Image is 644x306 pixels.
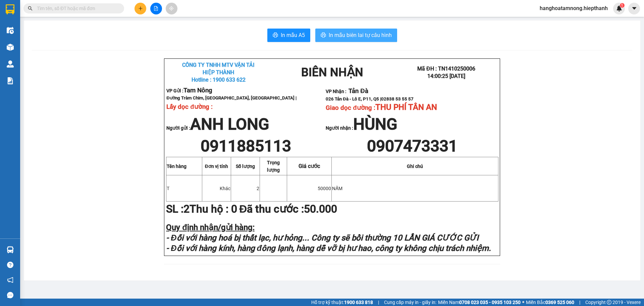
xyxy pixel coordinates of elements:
[367,136,458,156] span: 0907473331
[315,29,397,42] button: printerIn mẫu biên lai tự cấu hình
[7,277,13,283] span: notification
[7,44,14,51] img: warehouse-icon
[620,3,625,8] sup: 1
[621,3,623,8] span: 1
[167,186,169,191] span: T
[631,5,637,11] span: caret-down
[378,299,379,306] span: |
[220,186,230,191] span: Khác
[7,262,13,268] span: question-circle
[607,300,611,305] span: copyright
[166,244,491,253] strong: - Đối với hàng kính, hàng đông lạnh, hàng dễ vỡ bị hư hao, công ty không chịu trách nhiệm.
[169,6,174,11] span: aim
[329,31,392,39] span: In mẫu biên lai tự cấu hình
[166,95,297,100] span: Đường Tràm Chim, [GEOGRAPHIC_DATA], [GEOGRAPHIC_DATA] |
[438,299,521,306] span: Miền Nam
[459,300,521,305] strong: 0708 023 035 - 0935 103 250
[384,299,436,306] span: Cung cấp máy in - giấy in:
[190,203,228,215] strong: Thu hộ :
[7,292,13,298] span: message
[231,203,237,215] span: 0
[326,89,368,94] strong: VP Nhận :
[321,32,326,39] span: printer
[304,203,337,215] span: 50.000
[7,60,14,68] img: warehouse-icon
[183,203,190,215] span: 2
[381,96,414,101] span: 02838 53 55 57
[167,164,186,169] strong: Tên hàng
[301,65,363,79] strong: BIÊN NHẬN
[273,32,278,39] span: printer
[311,299,373,306] span: Hỗ trợ kỹ thuật:
[427,73,465,79] span: 14:00:25 [DATE]
[353,115,397,134] span: HÙNG
[166,3,177,14] button: aim
[417,65,475,72] span: Mã ĐH : TN1410250006
[190,115,269,134] span: ANH LONG
[522,301,524,304] span: ⚪️
[166,203,190,215] strong: SL :
[526,299,574,306] span: Miền Bắc
[344,300,373,305] strong: 1900 633 818
[326,104,437,112] span: Giao dọc đường :
[203,69,234,76] strong: HIỆP THÀNH
[166,223,255,232] strong: Quy định nhận/gửi hàng:
[231,203,340,215] span: Đã thu cước :
[37,5,116,12] input: Tìm tên, số ĐT hoặc mã đơn
[150,3,162,14] button: file-add
[135,3,146,14] button: plus
[7,246,14,253] img: warehouse-icon
[267,29,310,42] button: printerIn mẫu A5
[192,77,246,83] span: Hotline : 1900 633 622
[201,136,291,156] span: 0911885113
[318,186,331,191] span: 50000
[236,164,255,169] span: Số lượng
[375,102,437,112] span: THU PHÍ TÂN AN
[257,186,259,191] span: 2
[326,125,397,131] strong: Người nhận :
[616,5,622,11] img: icon-new-feature
[628,3,640,14] button: caret-down
[6,4,14,14] img: logo-vxr
[182,62,255,68] strong: CÔNG TY TNHH MTV VẬN TẢI
[7,27,14,34] img: warehouse-icon
[28,6,33,11] span: search
[166,125,269,131] strong: Người gửi :
[166,233,478,243] strong: - Đối với hàng hoá bị thất lạc, hư hỏng... Công ty sẽ bồi thường 10 LẦN GIÁ CƯỚC GỬI
[299,163,320,169] span: Giá cước
[138,6,143,11] span: plus
[579,299,580,306] span: |
[545,300,574,305] strong: 0369 525 060
[534,4,613,12] span: hanghoatamnong.hiepthanh
[348,87,368,95] span: Tản Đà
[154,6,158,11] span: file-add
[407,164,423,169] strong: Ghi chú
[183,87,212,94] span: Tam Nông
[166,88,212,93] strong: VP Gửi :
[205,164,228,169] strong: Đơn vị tính
[326,96,414,101] span: 026 Tản Đà - Lô E, P11, Q5 |
[267,160,280,173] span: Trọng lượng
[281,31,305,39] span: In mẫu A5
[7,77,14,84] img: solution-icon
[332,186,342,191] span: NẤM
[166,103,212,111] span: Lấy dọc đường :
